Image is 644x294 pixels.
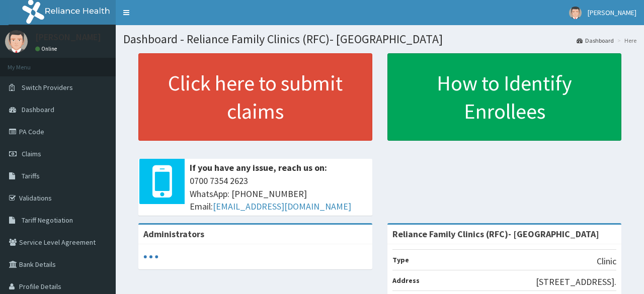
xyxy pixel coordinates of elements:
p: Clinic [597,255,616,268]
span: [PERSON_NAME] [588,8,636,17]
h1: Dashboard - Reliance Family Clinics (RFC)- [GEOGRAPHIC_DATA] [123,33,636,46]
b: Administrators [143,228,204,240]
p: [STREET_ADDRESS]. [536,275,616,288]
li: Here [615,36,636,45]
p: [PERSON_NAME] [35,33,101,42]
a: Online [35,45,59,52]
a: Click here to submit claims [138,53,372,141]
img: User Image [569,7,582,19]
b: If you have any issue, reach us on: [190,162,327,173]
span: 0700 7354 2623 WhatsApp: [PHONE_NUMBER] Email: [190,174,367,213]
span: Claims [22,149,41,158]
span: Tariffs [22,171,40,180]
span: Dashboard [22,105,54,114]
span: Switch Providers [22,83,73,92]
a: How to Identify Enrollees [387,53,621,141]
b: Type [392,255,409,264]
img: User Image [5,30,28,53]
b: Address [392,276,420,285]
span: Tariff Negotiation [22,216,73,225]
a: Dashboard [577,36,614,45]
a: [EMAIL_ADDRESS][DOMAIN_NAME] [213,201,351,212]
svg: audio-loading [143,249,158,264]
strong: Reliance Family Clinics (RFC)- [GEOGRAPHIC_DATA] [392,228,599,240]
